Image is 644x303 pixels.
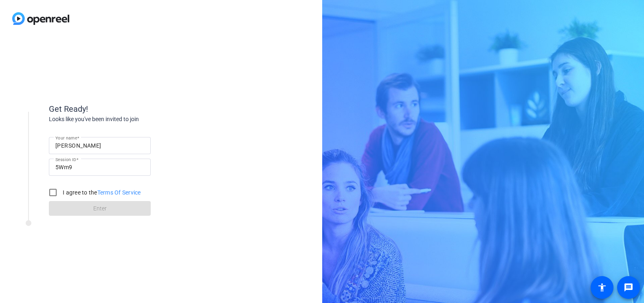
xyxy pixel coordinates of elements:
[597,283,607,292] mat-icon: accessibility
[624,283,633,292] mat-icon: message
[49,115,212,124] div: Looks like you've been invited to join
[55,135,77,140] mat-label: Your name
[97,189,141,196] a: Terms Of Service
[49,103,212,115] div: Get Ready!
[61,188,141,197] label: I agree to the
[55,157,76,162] mat-label: Session ID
